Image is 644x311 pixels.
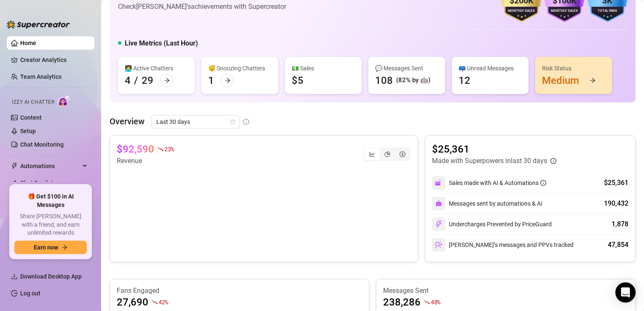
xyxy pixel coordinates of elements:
article: $92,590 [117,142,154,156]
div: Sales made with AI & Automations [449,178,546,188]
div: 1 [208,74,214,87]
div: Undercharges Prevented by PriceGuard [432,217,552,231]
div: 190,432 [604,198,628,209]
span: arrow-right [62,244,67,250]
span: Download Desktop App [20,273,82,280]
span: fall [152,299,158,305]
img: Chat Copilot [11,180,16,186]
div: (82% by 🤖) [396,75,430,86]
span: thunderbolt [11,163,18,169]
span: info-circle [243,119,249,125]
div: Messages sent by automations & AI [432,197,542,210]
img: svg%3e [435,200,442,207]
img: logo-BBDzfeDw.svg [7,20,70,29]
img: AI Chatter [58,95,71,107]
div: 12 [459,74,470,87]
span: fall [158,146,164,152]
div: 29 [142,74,153,87]
h5: Live Metrics (Last Hour) [125,38,198,48]
article: 27,690 [117,295,148,309]
img: svg%3e [435,179,443,187]
a: Chat Monitoring [20,141,64,148]
div: 😴 Snoozing Chatters [208,64,271,73]
div: 108 [375,74,393,87]
article: Fans Engaged [117,286,362,295]
a: Creator Analytics [20,53,88,67]
span: Izzy AI Chatter [12,98,54,106]
div: 47,854 [608,240,628,250]
span: arrow-right [225,78,231,83]
article: Made with Superpowers in last 30 days [432,156,547,166]
a: Content [20,114,42,121]
span: calendar [230,119,235,124]
a: Team Analytics [20,73,62,80]
div: 1,878 [612,219,628,229]
img: svg%3e [435,220,443,228]
article: 238,286 [383,295,421,309]
span: 🎁 Get $100 in AI Messages [14,193,87,209]
button: Earn nowarrow-right [14,241,87,254]
span: 42 % [158,298,168,306]
div: [PERSON_NAME]’s messages and PPVs tracked [432,238,574,252]
span: Automations [20,159,80,173]
div: Risk Status [542,64,605,73]
div: Monthly Sales [502,8,541,14]
div: Monthly Sales [545,8,584,14]
div: 4 [125,74,131,87]
span: 23 % [164,145,174,153]
a: Log out [20,290,40,297]
span: download [11,273,18,280]
span: arrow-right [590,78,596,83]
span: info-circle [550,158,556,164]
span: dollar-circle [400,151,405,157]
span: Chat Copilot [20,176,80,190]
div: 💵 Sales [292,64,355,73]
span: Earn now [34,244,58,251]
span: arrow-right [164,78,170,83]
div: $5 [292,74,303,87]
img: svg%3e [435,241,443,249]
span: info-circle [540,180,546,186]
a: Home [20,40,36,46]
a: Setup [20,128,36,134]
div: Open Intercom Messenger [615,282,636,303]
div: 📪 Unread Messages [459,64,522,73]
div: $25,361 [604,178,628,188]
article: $25,361 [432,142,556,156]
div: segmented control [364,147,411,161]
div: 👩‍💻 Active Chatters [125,64,188,73]
span: 48 % [431,298,440,306]
article: Check [PERSON_NAME]'s achievements with Supercreator [118,1,286,12]
span: fall [424,299,430,305]
span: Share [PERSON_NAME] with a friend, and earn unlimited rewards [14,212,87,237]
span: Last 30 days [156,115,235,128]
article: Overview [110,115,145,128]
span: pie-chart [384,151,390,157]
span: line-chart [369,151,375,157]
div: Total Fans [588,8,627,14]
article: Revenue [117,156,174,166]
article: Messages Sent [383,286,628,295]
div: 💬 Messages Sent [375,64,438,73]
